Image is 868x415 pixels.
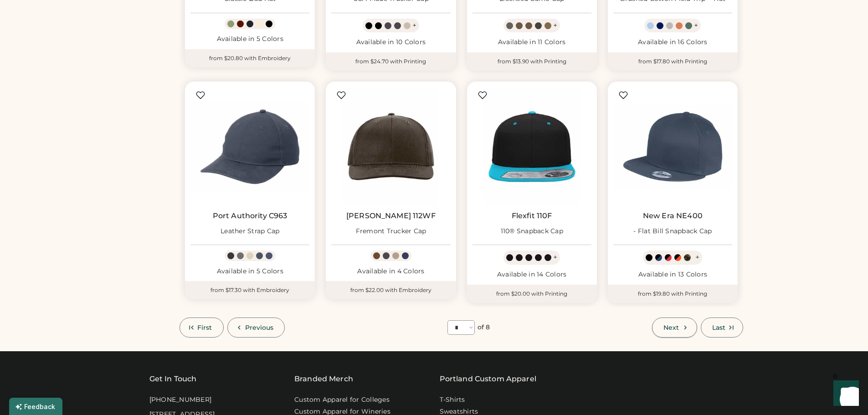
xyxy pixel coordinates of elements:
div: Get In Touch [149,374,197,384]
span: Previous [245,324,274,331]
a: Custom Apparel for Colleges [294,395,390,405]
div: Fremont Trucker Cap [356,227,426,236]
span: First [197,324,212,331]
a: Port Authority C963 [213,211,288,220]
div: + [695,252,699,262]
div: from $13.90 with Printing [467,52,597,71]
div: from $17.80 with Printing [608,52,738,71]
div: Branded Merch [294,374,353,384]
div: from $20.80 with Embroidery [185,49,315,67]
a: New Era NE400 [643,211,703,220]
div: Available in 14 Colors [473,270,591,279]
div: from $19.80 with Printing [608,285,738,303]
div: + [694,20,698,31]
div: from $20.00 with Printing [467,285,597,303]
div: Leather Strap Cap [221,227,279,236]
div: from $24.70 with Printing [326,52,456,71]
button: Next [652,318,697,338]
div: + [553,20,557,31]
div: + [412,20,416,31]
a: Flexfit 110F [512,211,552,220]
div: + [553,252,557,262]
div: from $22.00 with Embroidery [326,281,456,299]
div: Available in 5 Colors [190,35,309,44]
button: Last [701,318,743,338]
div: from $17.30 with Embroidery [185,281,315,299]
div: - Flat Bill Snapback Cap [633,227,712,236]
img: Flexfit 110F 110® Snapback Cap [473,87,591,206]
button: First [180,318,224,338]
a: [PERSON_NAME] 112WF [346,211,436,220]
img: Richardson 112WF Fremont Trucker Cap [331,87,450,206]
img: New Era NE400 - Flat Bill Snapback Cap [613,87,732,206]
div: [PHONE_NUMBER] [149,395,212,405]
div: of 8 [478,323,490,332]
a: Portland Custom Apparel [440,374,536,384]
span: Next [663,324,679,331]
button: Previous [227,318,285,338]
a: T-Shirts [440,395,465,405]
div: Available in 16 Colors [613,38,732,47]
div: Available in 10 Colors [331,38,450,47]
div: Available in 13 Colors [613,270,732,279]
div: Available in 5 Colors [190,267,309,276]
span: Last [712,324,725,331]
div: Available in 11 Colors [473,38,591,47]
img: Port Authority C963 Leather Strap Cap [190,87,309,206]
iframe: Front Chat [825,374,864,413]
div: Available in 4 Colors [331,267,450,276]
div: 110® Snapback Cap [501,227,563,236]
